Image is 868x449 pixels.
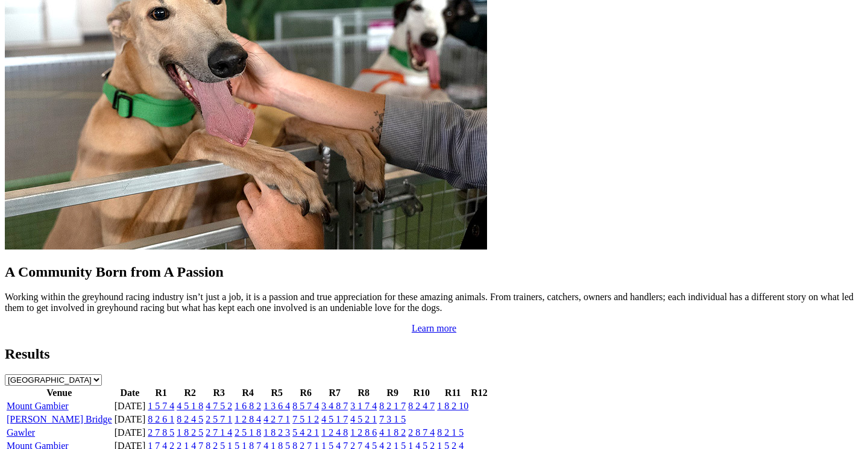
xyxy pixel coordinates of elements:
th: R1 [147,387,175,399]
a: 4 7 5 2 [206,401,232,411]
a: 5 4 2 1 [292,427,319,438]
a: 8 2 4 5 [177,414,203,424]
a: 4 1 8 2 [379,427,406,438]
a: 1 8 2 10 [437,401,468,411]
a: 2 5 7 1 [206,414,232,424]
a: 2 7 1 4 [206,427,232,438]
td: [DATE] [114,427,146,439]
th: R2 [176,387,204,399]
th: R10 [407,387,435,399]
h2: A Community Born from A Passion [5,264,863,280]
a: 8 2 1 5 [437,427,464,438]
td: [DATE] [114,413,146,425]
a: 7 3 1 5 [379,414,406,424]
a: 7 5 1 2 [292,414,319,424]
a: 1 8 2 3 [263,427,290,438]
h2: Results [5,346,863,362]
th: Venue [6,387,113,399]
th: R5 [263,387,291,399]
a: 3 4 8 7 [321,401,348,411]
a: 2 5 1 8 [234,427,261,438]
th: R4 [234,387,262,399]
a: 2 8 7 4 [408,427,435,438]
th: R3 [205,387,233,399]
a: Gawler [7,427,35,438]
a: 4 2 7 1 [263,414,290,424]
th: R6 [292,387,319,399]
a: [PERSON_NAME] Bridge [7,414,112,424]
a: 8 2 6 1 [148,414,174,424]
a: Learn more [412,323,456,333]
a: 1 5 7 4 [148,401,174,411]
a: 1 3 6 4 [263,401,290,411]
a: 8 2 1 7 [379,401,406,411]
td: [DATE] [114,400,146,412]
a: 4 5 1 7 [321,414,348,424]
th: R7 [321,387,348,399]
a: 1 2 8 4 [234,414,261,424]
a: 1 2 4 8 [321,427,348,438]
a: 8 5 7 4 [292,401,319,411]
th: Date [114,387,146,399]
a: 8 2 4 7 [408,401,435,411]
th: R11 [436,387,469,399]
a: 1 2 8 6 [350,427,377,438]
th: R9 [379,387,406,399]
a: 4 5 2 1 [350,414,377,424]
a: 4 5 1 8 [177,401,203,411]
a: 2 7 8 5 [148,427,174,438]
th: R12 [470,387,488,399]
th: R8 [350,387,377,399]
a: 1 6 8 2 [234,401,261,411]
a: Mount Gambier [7,401,69,411]
p: Working within the greyhound racing industry isn’t just a job, it is a passion and true appreciat... [5,292,863,313]
a: 3 1 7 4 [350,401,377,411]
a: 1 8 2 5 [177,427,203,438]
